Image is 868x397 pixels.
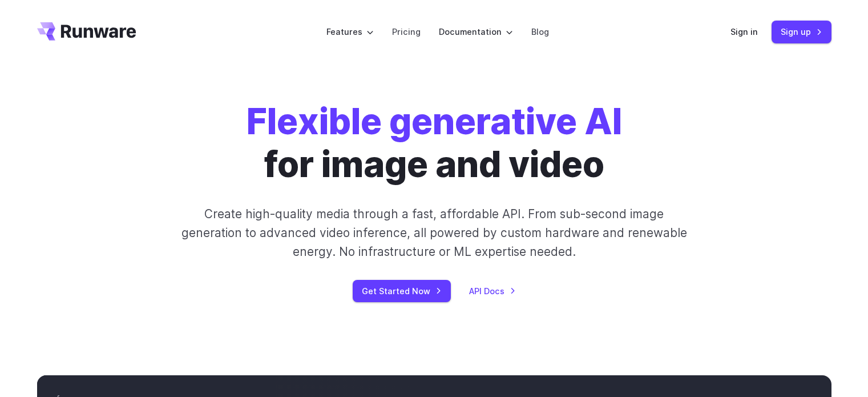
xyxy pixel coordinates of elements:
[772,21,831,43] a: Sign up
[730,25,758,38] a: Sign in
[326,25,374,38] label: Features
[531,25,549,38] a: Blog
[247,100,622,143] strong: Flexible generative AI
[180,204,688,262] p: Create high-quality media through a fast, affordable API. From sub-second image generation to adv...
[247,101,622,186] h1: for image and video
[353,280,451,302] a: Get Started Now
[469,284,516,298] a: API Docs
[439,25,513,38] label: Documentation
[37,22,136,41] a: Go to /
[392,25,421,38] a: Pricing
